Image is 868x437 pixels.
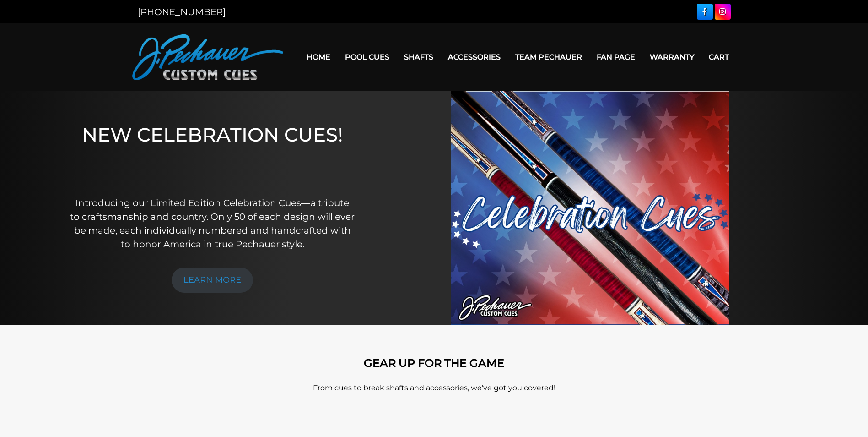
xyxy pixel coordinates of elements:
[299,45,338,69] a: Home
[70,123,355,183] h1: NEW CELEBRATION CUES!
[132,34,283,80] img: Pechauer Custom Cues
[508,45,589,69] a: Team Pechauer
[397,45,441,69] a: Shafts
[642,45,701,69] a: Warranty
[70,196,355,251] p: Introducing our Limited Edition Celebration Cues—a tribute to craftsmanship and country. Only 50 ...
[701,45,736,69] a: Cart
[338,45,397,69] a: Pool Cues
[364,356,504,370] strong: GEAR UP FOR THE GAME
[441,45,508,69] a: Accessories
[173,382,695,393] p: From cues to break shafts and accessories, we’ve got you covered!
[589,45,642,69] a: Fan Page
[172,268,253,293] a: LEARN MORE
[138,6,226,17] a: [PHONE_NUMBER]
